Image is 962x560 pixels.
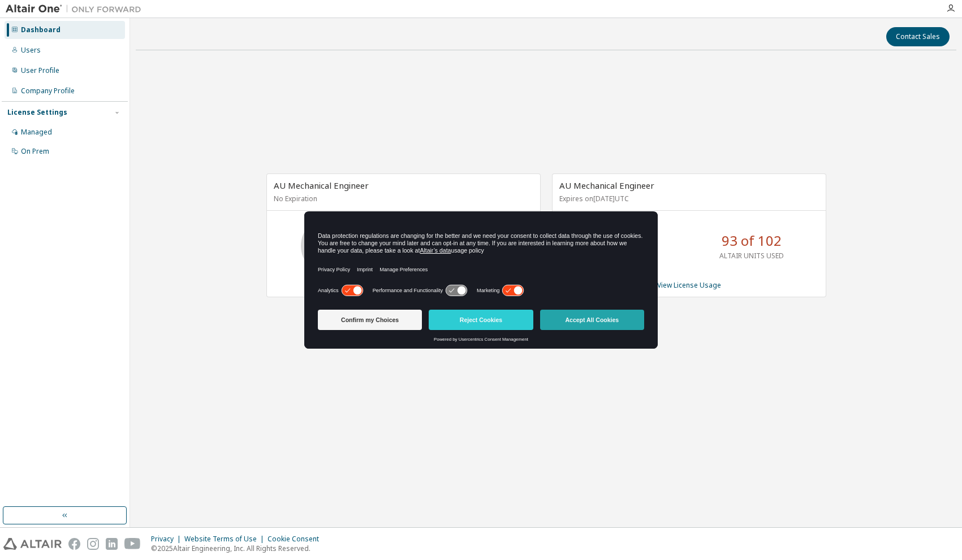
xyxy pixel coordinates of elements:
div: On Prem [21,147,49,156]
div: Website Terms of Use [184,535,268,544]
p: 93 of 102 [722,231,782,250]
div: Cookie Consent [268,535,326,544]
span: AU Mechanical Engineer [559,180,654,191]
p: © 2025 Altair Engineering, Inc. All Rights Reserved. [151,544,326,553]
img: Altair One [6,3,147,15]
a: View License Usage [657,280,721,290]
div: User Profile [21,66,59,75]
p: No Expiration [274,194,530,203]
div: Dashboard [21,25,61,34]
div: Company Profile [21,86,75,95]
div: Privacy [151,535,184,544]
img: altair_logo.svg [3,538,62,550]
button: Contact Sales [886,27,950,46]
img: linkedin.svg [106,538,118,550]
div: License Settings [7,108,67,117]
p: Expires on [DATE] UTC [559,194,816,203]
p: ALTAIR UNITS USED [719,251,784,261]
span: AU Mechanical Engineer [274,180,369,191]
img: youtube.svg [124,538,141,550]
div: Users [21,46,41,55]
div: Managed [21,128,52,137]
img: facebook.svg [68,538,80,550]
img: instagram.svg [87,538,99,550]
